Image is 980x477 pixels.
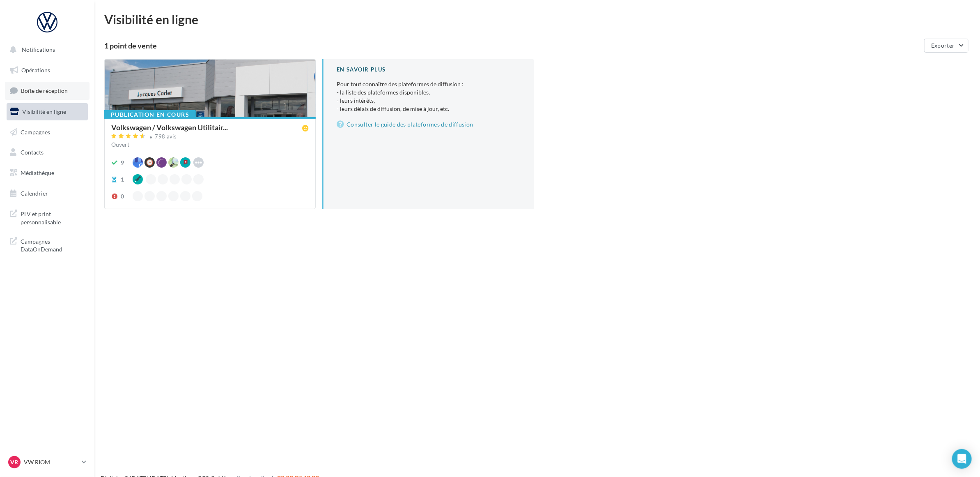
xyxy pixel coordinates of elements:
span: VR [11,458,18,466]
span: Campagnes DataOnDemand [21,236,85,253]
p: VW RIOM [24,458,78,466]
span: Boîte de réception [21,87,68,94]
div: Visibilité en ligne [104,13,970,25]
a: Boîte de réception [5,82,90,99]
span: Notifications [22,46,55,53]
a: Opérations [5,62,90,79]
span: Médiathèque [21,169,54,176]
span: Volkswagen / Volkswagen Utilitair... [111,124,228,131]
span: PLV et print personnalisable [21,208,85,226]
a: PLV et print personnalisable [5,205,90,229]
button: Exporter [924,39,969,53]
a: Contacts [5,144,90,161]
div: En savoir plus [337,66,521,74]
a: Visibilité en ligne [5,103,90,120]
a: VR VW RIOM [7,454,88,470]
span: Visibilité en ligne [22,108,66,115]
span: Calendrier [21,190,48,197]
span: Opérations [21,67,50,74]
a: Campagnes DataOnDemand [5,233,90,257]
span: Ouvert [111,141,129,148]
div: 798 avis [155,134,177,139]
a: Campagnes [5,124,90,141]
button: Notifications [5,41,86,58]
li: - la liste des plateformes disponibles, [337,88,521,97]
div: 9 [121,159,124,167]
span: Exporter [931,42,955,49]
li: - leurs délais de diffusion, de mise à jour, etc. [337,105,521,113]
a: 798 avis [111,132,309,142]
div: Open Intercom Messenger [952,449,972,469]
p: Pour tout connaître des plateformes de diffusion : [337,80,521,113]
div: 1 point de vente [104,42,921,49]
a: Consulter le guide des plateformes de diffusion [337,120,521,129]
div: 1 [121,175,124,184]
div: 0 [121,192,124,200]
a: Médiathèque [5,164,90,182]
div: Publication en cours [104,110,196,119]
a: Calendrier [5,185,90,202]
span: Contacts [21,149,44,156]
span: Campagnes [21,128,50,135]
li: - leurs intérêts, [337,97,521,105]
